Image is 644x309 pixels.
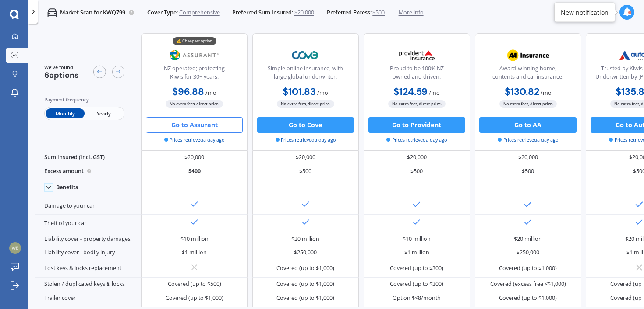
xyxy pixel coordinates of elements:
span: Prices retrieved a day ago [276,136,336,143]
div: $20 million [514,235,542,243]
span: Cover Type: [147,9,178,17]
div: Sum insured (incl. GST) [35,151,141,165]
b: $96.88 [172,86,204,98]
img: Cove.webp [280,45,332,65]
span: Monthly [46,108,84,118]
img: car.f15378c7a67c060ca3f3.svg [47,8,57,17]
div: Payment frequency [44,96,125,104]
div: $500 [364,164,470,178]
div: Lost keys & locks replacement [35,260,141,278]
div: Proud to be 100% NZ owned and driven. [370,65,463,84]
span: We've found [44,64,79,71]
div: 💰 Cheapest option [173,37,216,45]
div: $500 [475,164,581,178]
div: $20,000 [364,151,470,165]
span: Comprehensive [179,9,220,17]
span: / mo [429,89,440,97]
div: $20,000 [252,151,359,165]
img: AA.webp [502,45,554,65]
img: Assurant.png [168,45,220,65]
span: No extra fees, direct price. [166,100,223,108]
div: Option $<8/month [393,294,441,302]
span: No extra fees, direct price. [499,100,557,108]
span: More info [399,9,424,17]
span: Prices retrieved a day ago [498,136,558,143]
div: Covered (up to $300) [390,280,443,288]
div: $1 million [404,249,429,257]
div: Award-winning home, contents and car insurance. [481,65,574,84]
div: Covered (up to $1,000) [276,264,334,272]
div: Liability cover - property damages [35,232,141,246]
span: Prices retrieved a day ago [164,136,225,143]
div: Covered (up to $1,000) [276,294,334,302]
p: Market Scan for KWQ799 [60,9,125,17]
span: Preferred Excess: [327,9,372,17]
img: Provident.png [391,45,443,65]
div: Damage to your car [35,197,141,215]
b: $130.82 [505,86,539,98]
div: NZ operated; protecting Kiwis for 30+ years. [148,65,241,84]
div: $500 [252,164,359,178]
span: / mo [205,89,216,97]
div: Trailer cover [35,291,141,305]
span: No extra fees, direct price. [388,100,446,108]
div: $400 [141,164,248,178]
span: / mo [541,89,552,97]
div: Covered (up to $500) [168,280,221,288]
div: Benefits [56,184,78,191]
div: Covered (up to $1,000) [276,280,334,288]
button: Go to Provident [368,117,465,133]
span: No extra fees, direct price. [277,100,334,108]
div: Covered (up to $1,000) [499,264,557,272]
span: $500 [372,9,385,17]
div: $1 million [182,249,207,257]
div: Covered (excess free <$1,000) [490,280,566,288]
span: Yearly [85,108,123,118]
div: $250,000 [517,249,539,257]
div: $10 million [180,235,209,243]
div: New notification [561,8,609,17]
div: $20,000 [141,151,248,165]
img: 8ab6bc97445a4216ae38cc1ed046a951 [9,242,21,254]
b: $101.83 [283,86,316,98]
div: Liability cover - bodily injury [35,246,141,260]
div: Simple online insurance, with large global underwriter. [259,65,352,84]
div: Stolen / duplicated keys & locks [35,278,141,292]
span: $20,000 [294,9,314,17]
button: Go to Cove [257,117,354,133]
button: Go to AA [479,117,576,133]
div: $250,000 [294,249,317,257]
span: 6 options [44,70,79,80]
span: Preferred Sum Insured: [232,9,293,17]
div: Covered (up to $300) [390,264,443,272]
div: Covered (up to $1,000) [499,294,557,302]
b: $124.59 [393,86,428,98]
span: Prices retrieved a day ago [386,136,447,143]
div: Covered (up to $1,000) [166,294,223,302]
button: Go to Assurant [146,117,243,133]
span: / mo [317,89,328,97]
div: $20 million [291,235,319,243]
div: Theft of your car [35,215,141,232]
div: $20,000 [475,151,581,165]
div: $10 million [403,235,431,243]
div: Excess amount [35,164,141,178]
